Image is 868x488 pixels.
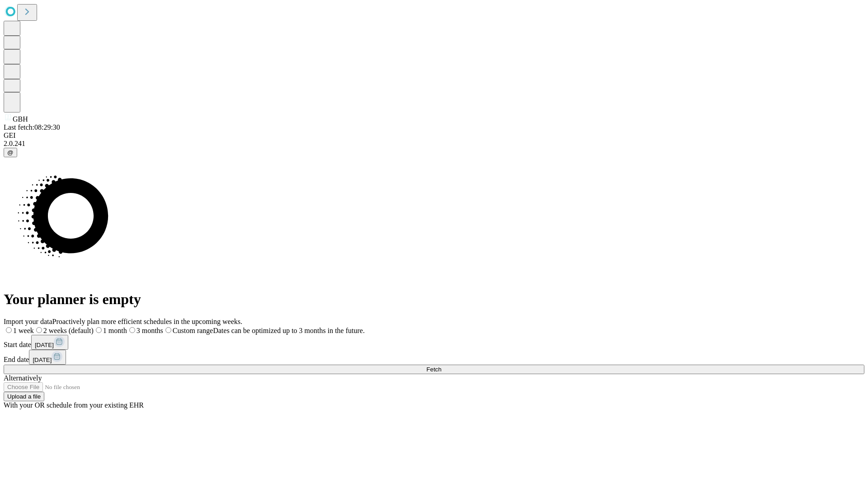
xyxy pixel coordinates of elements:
[4,123,60,131] span: Last fetch: 08:29:30
[426,366,441,373] span: Fetch
[165,327,171,333] input: Custom rangeDates can be optimized up to 3 months in the future.
[7,149,14,156] span: @
[4,291,864,308] h1: Your planner is empty
[4,350,864,365] div: End date
[4,318,52,325] span: Import your data
[4,401,144,409] span: With your OR schedule from your existing EHR
[129,327,135,333] input: 3 months
[52,318,242,325] span: Proactively plan more efficient schedules in the upcoming weeks.
[36,327,42,333] input: 2 weeks (default)
[31,335,68,350] button: [DATE]
[103,327,127,334] span: 1 month
[4,365,864,374] button: Fetch
[6,327,12,333] input: 1 week
[4,148,17,157] button: @
[4,131,864,140] div: GEI
[96,327,102,333] input: 1 month
[4,335,864,350] div: Start date
[33,357,52,363] span: [DATE]
[137,327,163,334] span: 3 months
[213,327,364,334] span: Dates can be optimized up to 3 months in the future.
[43,327,94,334] span: 2 weeks (default)
[4,140,864,148] div: 2.0.241
[13,115,28,123] span: GBH
[173,327,213,334] span: Custom range
[13,327,34,334] span: 1 week
[29,350,66,365] button: [DATE]
[4,392,44,401] button: Upload a file
[4,374,42,382] span: Alternatively
[35,342,54,348] span: [DATE]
